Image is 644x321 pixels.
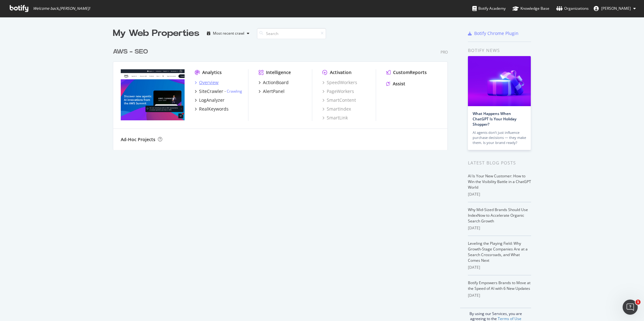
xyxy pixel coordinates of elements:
div: AWS - SEO [113,47,148,56]
div: - [225,89,242,94]
a: CustomReports [386,69,427,76]
img: aws.amazon.com [121,69,185,120]
div: Overview [199,79,219,86]
a: RealKeywords [195,106,229,112]
a: PageWorkers [322,88,354,95]
div: AlertPanel [263,88,285,95]
img: What Happens When ChatGPT Is Your Holiday Shopper? [468,56,531,106]
div: Botify Academy [472,5,506,12]
a: SmartLink [322,115,348,121]
div: grid [113,40,453,150]
div: Knowledge Base [513,5,549,12]
a: SpeedWorkers [322,79,357,86]
div: Pro [441,49,448,55]
span: Matt Howell [601,6,631,11]
a: Assist [386,81,405,87]
div: My Web Properties [113,27,199,40]
div: Ad-Hoc Projects [121,136,155,143]
a: ActionBoard [258,79,289,86]
a: SiteCrawler- Crawling [195,88,242,95]
div: AI agents don’t just influence purchase decisions — they make them. Is your brand ready? [473,130,526,145]
div: Organizations [556,5,589,12]
a: LogAnalyzer [195,97,225,103]
a: Overview [195,79,219,86]
a: SmartContent [322,97,356,103]
a: Leveling the Playing Field: Why Growth-Stage Companies Are at a Search Crossroads, and What Comes... [468,241,528,263]
div: Botify Chrome Plugin [474,30,519,37]
span: Welcome back, [PERSON_NAME] ! [33,6,90,11]
a: Botify Chrome Plugin [468,30,519,37]
a: Crawling [227,89,242,94]
div: CustomReports [393,69,427,76]
div: Latest Blog Posts [468,159,531,166]
div: Intelligence [266,69,291,76]
div: ActionBoard [263,79,289,86]
a: What Happens When ChatGPT Is Your Holiday Shopper? [473,111,516,127]
button: [PERSON_NAME] [589,3,641,14]
button: Most recent crawl [204,28,252,38]
a: AlertPanel [258,88,285,95]
div: Activation [330,69,352,76]
div: RealKeywords [199,106,229,112]
a: AWS - SEO [113,47,151,56]
a: Why Mid-Sized Brands Should Use IndexNow to Accelerate Organic Search Growth [468,207,528,224]
a: AI Is Your New Customer: How to Win the Visibility Battle in a ChatGPT World [468,173,531,190]
span: 1 [636,300,641,305]
div: Analytics [202,69,222,76]
div: Botify news [468,47,531,54]
div: [DATE] [468,192,531,197]
div: Most recent crawl [213,32,244,35]
div: [DATE] [468,265,531,270]
div: [DATE] [468,225,531,231]
div: LogAnalyzer [199,97,225,103]
a: Botify Empowers Brands to Move at the Speed of AI with 6 New Updates [468,280,530,291]
div: Assist [393,81,405,87]
a: SmartIndex [322,106,351,112]
div: [DATE] [468,293,531,298]
input: Search [257,28,326,39]
div: SiteCrawler [199,88,223,95]
iframe: Intercom live chat [623,300,638,315]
